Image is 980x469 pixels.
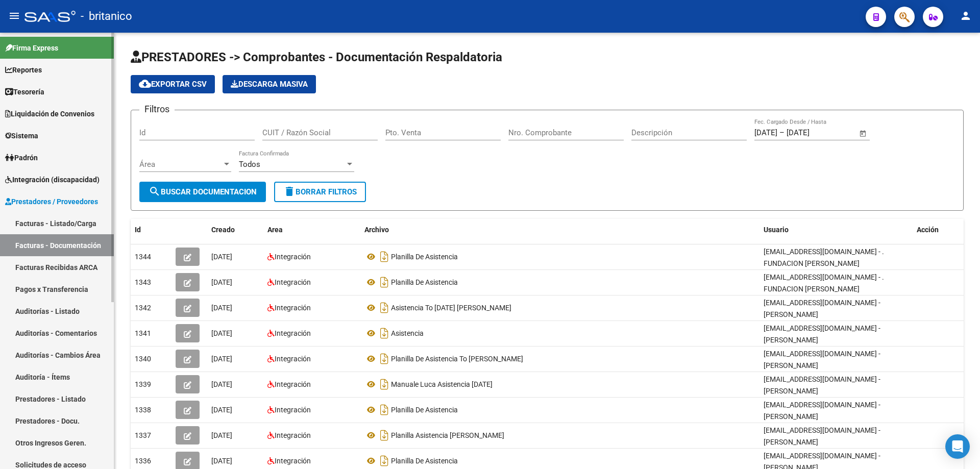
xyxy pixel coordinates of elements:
[211,380,232,388] span: [DATE]
[223,75,316,93] app-download-masive: Descarga masiva de comprobantes (adjuntos)
[211,457,232,465] span: [DATE]
[391,253,458,261] span: Planilla De Asistencia
[139,78,151,90] mat-icon: cloud_download
[131,219,171,241] datatable-header-cell: Id
[8,10,20,22] mat-icon: menu
[764,248,884,267] span: [EMAIL_ADDRESS][DOMAIN_NAME] - . FUNDACION [PERSON_NAME]
[211,278,232,286] span: [DATE]
[754,128,777,137] input: Start date
[378,453,391,469] i: Descargar documento
[275,406,311,414] span: Integración
[391,406,458,414] span: Planilla De Asistencia
[391,329,424,337] span: Asistencia
[391,431,504,439] span: Planilla Asistencia [PERSON_NAME]
[5,152,38,163] span: Padrón
[391,380,493,388] span: Manuale Luca Asistencia [DATE]
[913,219,964,241] datatable-header-cell: Acción
[360,219,759,241] datatable-header-cell: Archivo
[275,431,311,439] span: Integración
[378,351,391,367] i: Descargar documento
[391,304,511,312] span: Asistencia To [DATE] [PERSON_NAME]
[231,80,308,89] span: Descarga Masiva
[207,219,263,241] datatable-header-cell: Creado
[131,50,502,64] span: PRESTADORES -> Comprobantes - Documentación Respaldatoria
[378,376,391,392] i: Descargar documento
[135,304,151,312] span: 1342
[759,219,913,241] datatable-header-cell: Usuario
[131,75,215,93] button: Exportar CSV
[135,226,141,234] span: Id
[275,304,311,312] span: Integración
[139,182,266,202] button: Buscar Documentacion
[391,457,458,465] span: Planilla De Asistencia
[378,274,391,290] i: Descargar documento
[275,253,311,261] span: Integración
[764,226,789,234] span: Usuario
[857,128,869,139] button: Open calendar
[764,426,880,446] span: [EMAIL_ADDRESS][DOMAIN_NAME] - [PERSON_NAME]
[764,299,880,318] span: [EMAIL_ADDRESS][DOMAIN_NAME] - [PERSON_NAME]
[764,350,880,369] span: [EMAIL_ADDRESS][DOMAIN_NAME] - [PERSON_NAME]
[764,273,884,293] span: [EMAIL_ADDRESS][DOMAIN_NAME] - . FUNDACION [PERSON_NAME]
[211,406,232,414] span: [DATE]
[275,380,311,388] span: Integración
[274,182,366,202] button: Borrar Filtros
[81,5,132,28] span: - britanico
[139,160,222,169] span: Área
[283,187,357,196] span: Borrar Filtros
[211,329,232,337] span: [DATE]
[5,64,42,76] span: Reportes
[378,325,391,341] i: Descargar documento
[135,253,151,261] span: 1344
[764,324,880,344] span: [EMAIL_ADDRESS][DOMAIN_NAME] - [PERSON_NAME]
[211,226,235,234] span: Creado
[5,108,94,119] span: Liquidación de Convenios
[378,402,391,418] i: Descargar documento
[378,249,391,265] i: Descargar documento
[275,457,311,465] span: Integración
[5,196,98,207] span: Prestadores / Proveedores
[378,427,391,443] i: Descargar documento
[139,102,175,116] h3: Filtros
[283,185,296,198] mat-icon: delete
[211,304,232,312] span: [DATE]
[5,42,58,54] span: Firma Express
[239,160,260,169] span: Todos
[135,380,151,388] span: 1339
[787,128,836,137] input: End date
[275,329,311,337] span: Integración
[135,406,151,414] span: 1338
[211,431,232,439] span: [DATE]
[135,278,151,286] span: 1343
[779,128,785,137] span: –
[960,10,972,22] mat-icon: person
[764,401,880,421] span: [EMAIL_ADDRESS][DOMAIN_NAME] - [PERSON_NAME]
[275,278,311,286] span: Integración
[135,355,151,363] span: 1340
[5,86,44,97] span: Tesorería
[945,434,970,459] div: Open Intercom Messenger
[391,355,523,363] span: Planilla De Asistencia To [PERSON_NAME]
[149,185,161,198] mat-icon: search
[135,457,151,465] span: 1336
[391,278,458,286] span: Planilla De Asistencia
[223,75,316,93] button: Descarga Masiva
[135,329,151,337] span: 1341
[5,130,38,141] span: Sistema
[378,300,391,316] i: Descargar documento
[917,226,939,234] span: Acción
[149,187,257,196] span: Buscar Documentacion
[267,226,283,234] span: Area
[364,226,389,234] span: Archivo
[275,355,311,363] span: Integración
[5,174,100,185] span: Integración (discapacidad)
[135,431,151,439] span: 1337
[211,355,232,363] span: [DATE]
[139,80,207,89] span: Exportar CSV
[263,219,360,241] datatable-header-cell: Area
[764,375,880,395] span: [EMAIL_ADDRESS][DOMAIN_NAME] - [PERSON_NAME]
[211,253,232,261] span: [DATE]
